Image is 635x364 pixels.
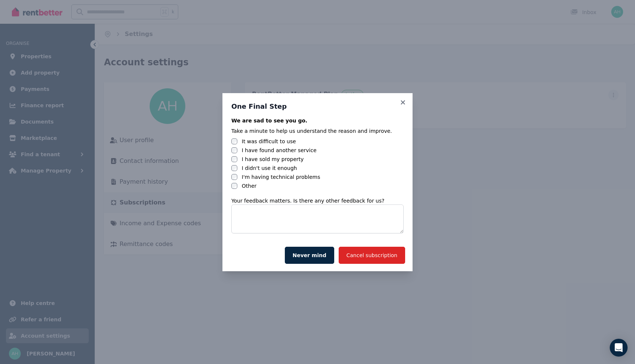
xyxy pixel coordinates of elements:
label: I have sold my property [242,155,304,163]
button: Cancel subscription [339,247,405,264]
label: It was difficult to use [242,138,296,145]
button: Never mind [285,247,334,264]
div: Open Intercom Messenger [610,339,628,357]
h3: One Final Step [231,102,404,111]
label: I'm having technical problems [242,173,320,181]
div: Your feedback matters. Is there any other feedback for us? [231,197,404,204]
label: I have found another service [242,147,316,154]
div: Take a minute to help us understand the reason and improve. [231,127,404,135]
label: Other [242,182,257,190]
label: I didn't use it enough [242,164,297,172]
div: We are sad to see you go. [231,117,404,124]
